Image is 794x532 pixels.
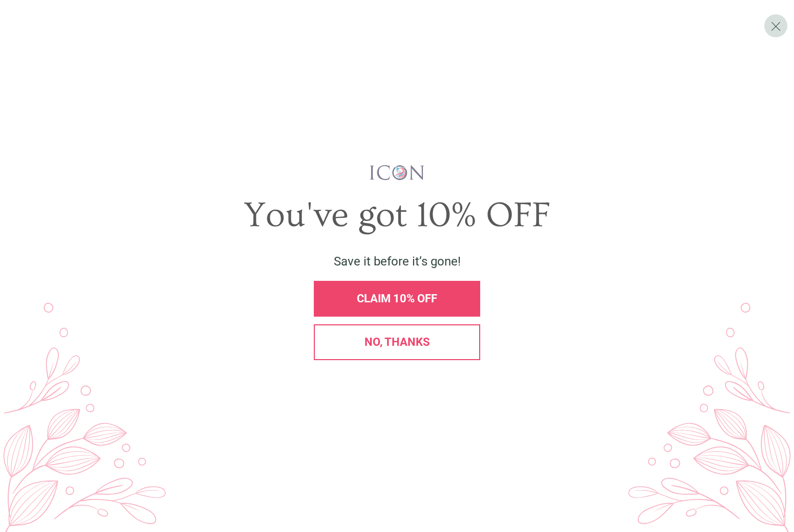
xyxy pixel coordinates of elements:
span: Save it before it’s gone! [334,254,461,269]
img: iconwallstickersl_1754656298800.png [368,164,426,182]
span: CLAIM 10% OFF [357,292,437,305]
span: You've got 10% OFF [244,195,550,235]
span: X [770,18,781,34]
span: No, thanks [364,336,430,348]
